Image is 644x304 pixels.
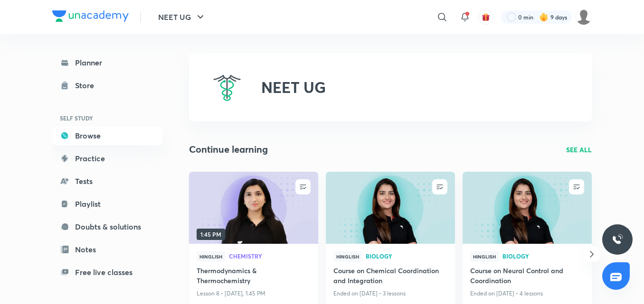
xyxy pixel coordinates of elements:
p: Lesson 8 • [DATE], 1:45 PM [197,287,311,300]
h2: Continue learning [189,142,268,157]
a: Store [52,76,162,95]
span: Chemistry [229,253,311,259]
a: Biology [502,253,584,260]
h6: SELF STUDY [52,110,162,126]
img: new-thumbnail [188,171,319,244]
img: NEET UG [212,72,242,102]
a: Practice [52,149,162,168]
img: Tarmanjot Singh [576,9,592,25]
a: Tests [52,172,162,191]
img: avatar [482,13,490,21]
button: avatar [478,9,493,25]
h2: NEET UG [261,78,326,96]
a: new-thumbnail [463,172,592,244]
a: new-thumbnail [326,172,455,244]
a: Chemistry [229,253,311,260]
a: Biology [366,253,447,260]
p: Ended on [DATE] • 4 lessons [470,287,584,300]
a: Notes [52,240,162,259]
a: Free live classes [52,263,162,282]
span: 1:45 PM [197,229,225,240]
img: new-thumbnail [461,171,593,244]
p: Ended on [DATE] • 3 lessons [333,287,447,300]
a: SEE ALL [566,145,592,155]
img: streak [539,12,549,22]
a: Doubts & solutions [52,217,162,236]
a: Course on Neural Control and Coordination [470,266,584,287]
span: Biology [502,253,584,259]
a: Playlist [52,194,162,213]
a: new-thumbnail1:45 PM [189,172,318,244]
img: ttu [612,234,623,245]
a: Thermodynamics & Thermochemistry [197,266,311,287]
a: Company Logo [52,10,129,24]
a: Course on Chemical Coordination and Integration [333,266,447,287]
a: Planner [52,53,162,72]
span: Hinglish [197,251,225,262]
span: Hinglish [333,251,362,262]
span: Biology [366,253,447,259]
img: new-thumbnail [324,171,456,244]
img: Company Logo [52,10,129,22]
div: Store [75,80,100,91]
span: Hinglish [470,251,499,262]
button: NEET UG [152,8,212,27]
a: Browse [52,126,162,145]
